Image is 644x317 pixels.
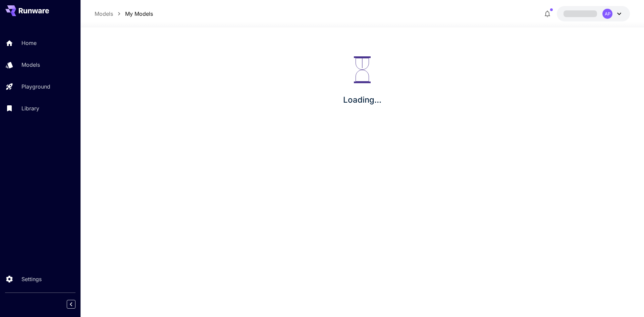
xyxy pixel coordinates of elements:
[72,298,80,310] div: Collapse sidebar
[95,10,153,18] nav: breadcrumb
[557,6,630,21] button: AP
[21,83,50,91] p: Playground
[125,10,153,18] a: My Models
[21,61,40,69] p: Models
[343,94,381,106] p: Loading...
[21,275,42,283] p: Settings
[21,39,37,47] p: Home
[67,300,75,309] button: Collapse sidebar
[95,10,113,18] a: Models
[21,104,39,112] p: Library
[602,9,612,19] div: AP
